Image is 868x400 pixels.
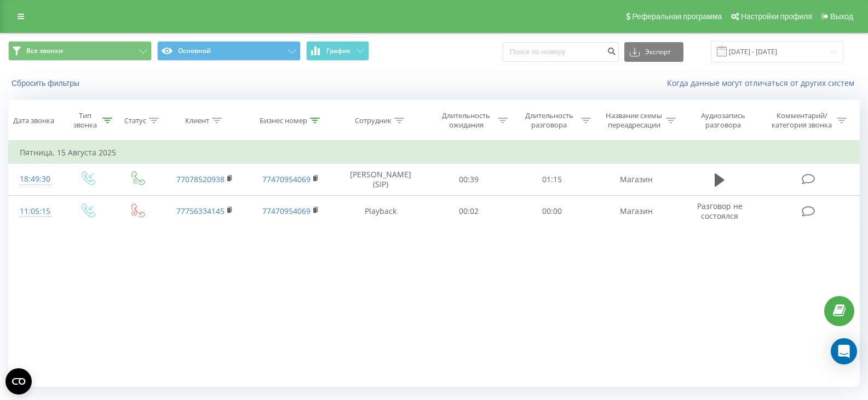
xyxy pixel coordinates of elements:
div: Open Intercom Messenger [831,338,857,364]
span: Реферальная программа [632,12,722,21]
td: Магазин [593,164,680,195]
div: Комментарий/категория звонка [770,111,834,130]
td: 00:02 [427,195,510,227]
a: 77078520938 [176,174,225,184]
a: 77470954069 [262,206,311,216]
button: Open CMP widget [5,368,32,395]
td: 00:39 [427,164,510,195]
td: [PERSON_NAME] (SIP) [334,164,427,195]
span: Выход [830,12,853,21]
a: 77470954069 [262,174,311,184]
button: Все звонки [8,41,152,61]
td: Playback [334,195,427,227]
button: Экспорт [624,42,683,62]
div: Название схемы переадресации [605,111,663,130]
div: Клиент [185,116,209,125]
span: Настройки профиля [741,12,812,21]
button: Сбросить фильтры [8,78,85,88]
div: 11:05:15 [20,201,51,222]
a: Когда данные могут отличаться от других систем [667,78,860,88]
input: Поиск по номеру [503,42,619,62]
button: График [306,41,369,61]
div: Сотрудник [355,116,392,125]
div: Статус [124,116,146,125]
div: 18:49:30 [20,169,51,190]
span: График [326,47,350,55]
div: Дата звонка [13,116,54,125]
td: 00:00 [510,195,594,227]
span: Все звонки [26,47,63,55]
td: 01:15 [510,164,594,195]
div: Длительность ожидания [437,111,495,130]
div: Тип звонка [71,111,99,130]
a: 77756334145 [176,206,225,216]
button: Основной [157,41,301,61]
td: Пятница, 15 Августа 2025 [9,142,860,164]
div: Аудиозапись разговора [689,111,757,130]
td: Магазин [593,195,680,227]
span: Разговор не состоялся [697,201,743,221]
div: Длительность разговора [520,111,578,130]
div: Бизнес номер [260,116,307,125]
